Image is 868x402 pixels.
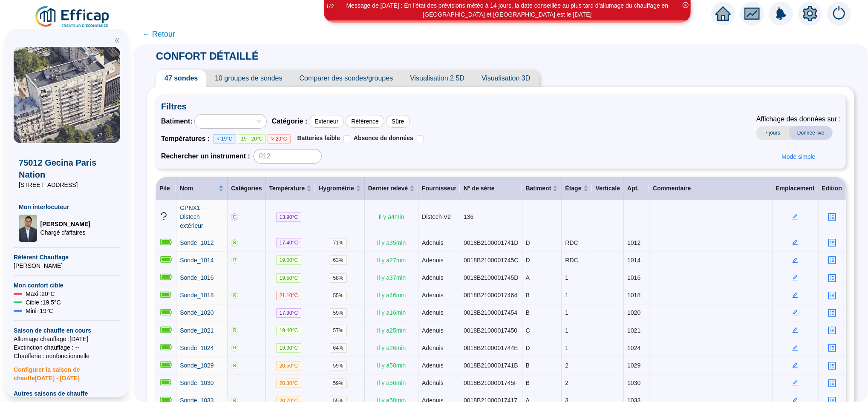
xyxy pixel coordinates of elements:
img: efficap energie logo [34,5,111,29]
span: 1012 [627,239,640,246]
span: 1021 [627,327,640,334]
span: Configurer la saison de chauffe [DATE] - [DATE] [14,360,120,382]
img: alerts [827,2,851,26]
span: Donnée live [789,126,833,140]
span: 0018B2100001741B [464,362,518,369]
span: 1024 [627,345,640,351]
span: Il y a 58 min [377,362,406,369]
span: 13.90 °C [276,212,302,222]
span: Il y a 35 min [377,239,406,246]
span: edit [792,345,798,351]
span: 1 [565,327,568,334]
div: Exterieur [309,115,344,128]
span: Absence de données [354,135,413,141]
span: 0018B2100001745F [464,379,518,386]
span: Pile [159,185,170,192]
span: R [231,345,238,352]
a: Sonde_1014 [180,256,213,265]
span: B [526,379,530,386]
span: B [526,292,530,299]
span: Sonde_1016 [180,274,213,281]
span: D [526,257,530,264]
span: home [715,6,731,21]
span: profile [828,344,836,352]
span: B [526,362,530,369]
span: E [231,213,238,221]
span: 47 sondes [156,70,206,87]
span: edit [792,292,798,298]
span: Affichage des données sur : [756,114,841,124]
th: Emplacement [773,177,819,200]
span: Sonde_1021 [180,327,213,334]
span: 19.90 °C [276,343,302,353]
span: 1014 [627,257,640,264]
span: Sonde_1030 [180,379,213,386]
span: profile [828,291,836,300]
span: < 19°C [213,134,236,144]
span: 71 % [330,238,347,247]
td: Adenuis [418,234,460,252]
span: profile [828,309,836,317]
span: 17.90 °C [276,308,302,318]
span: Mon confort cible [14,281,120,290]
a: Sonde_1012 [180,238,213,247]
th: Fournisseur [418,177,460,200]
td: Adenuis [418,269,460,287]
span: 1 [565,345,568,351]
span: Températures : [161,134,213,144]
td: Adenuis [418,339,460,357]
span: profile [828,238,836,247]
span: Il y a 25 min [377,327,406,334]
span: edit [792,380,798,386]
input: 012 [254,149,322,164]
span: Mon interlocuteur [19,203,115,211]
span: profile [828,362,836,370]
span: close-circle [683,2,689,8]
span: 19.50 °C [276,273,302,283]
span: 59 % [330,308,347,318]
span: 59 % [330,361,347,370]
span: Il y a 4 min [379,213,404,220]
span: Dernier relevé [368,184,408,193]
span: Il y a 56 min [377,379,406,386]
span: profile [828,274,836,282]
a: Sonde_1024 [180,344,213,353]
span: 1016 [627,274,640,281]
span: edit [792,214,798,220]
span: RDC [565,239,578,246]
span: 1020 [627,309,640,316]
span: Cible : 19.5 °C [26,298,61,307]
th: Température [266,177,316,200]
span: edit [792,327,798,333]
span: 0018B2100001745C [464,257,518,264]
span: 55 % [330,291,347,300]
td: Adenuis [418,287,460,304]
a: Sonde_1029 [180,361,213,370]
span: 0018B2100001741D [464,239,518,246]
span: Sonde_1018 [180,292,213,299]
span: 1018 [627,292,640,299]
span: [STREET_ADDRESS] [19,181,115,189]
span: 63 % [330,256,347,265]
span: Saison de chauffe en cours [14,326,120,335]
span: 19.00 °C [276,256,302,265]
span: Étage [565,184,581,193]
span: 58 % [330,273,347,283]
span: Exctinction chauffage : -- [14,343,120,352]
div: Message de [DATE] : En l'état des prévisions météo à 14 jours, la date conseillée au plus tard d'... [325,1,689,19]
span: Filtres [161,100,841,112]
span: R [231,257,238,264]
span: 59 % [330,379,347,388]
span: 75012 Gecina Paris Nation [19,157,115,181]
span: fund [744,6,760,21]
td: Adenuis [418,304,460,322]
span: 20.30 °C [276,379,302,388]
span: Batiment : [161,116,193,126]
span: 1029 [627,362,640,369]
a: Sonde_1018 [180,291,213,300]
span: Batteries faible [297,135,340,141]
th: Nom [176,177,228,200]
span: Chaufferie : non fonctionnelle [14,352,120,360]
span: 57 % [330,326,347,335]
span: 19 - 20°C [238,134,266,144]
